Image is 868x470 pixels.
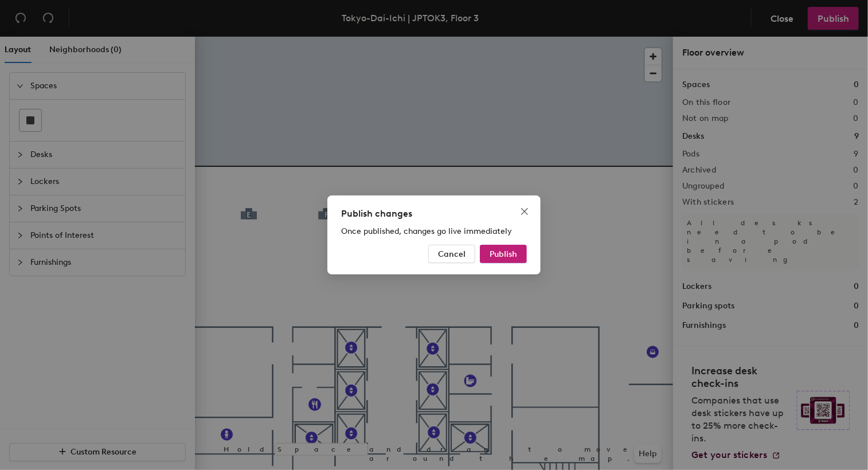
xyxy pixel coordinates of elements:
[490,249,517,259] span: Publish
[520,207,529,216] span: close
[341,226,512,236] span: Once published, changes go live immediately
[341,207,527,221] div: Publish changes
[438,249,466,259] span: Cancel
[480,245,527,263] button: Publish
[515,202,534,221] button: Close
[428,245,475,263] button: Cancel
[515,207,534,216] span: Close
